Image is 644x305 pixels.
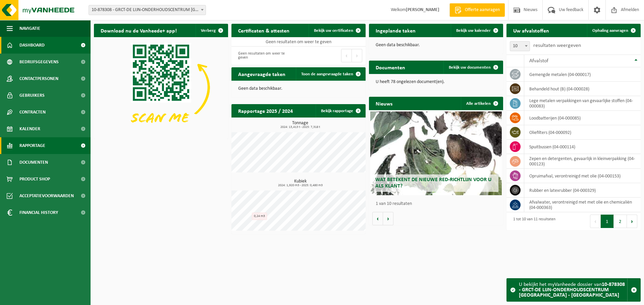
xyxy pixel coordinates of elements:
[449,65,491,70] span: Bekijk uw documenten
[19,187,74,204] span: Acceptatievoorwaarden
[383,212,393,225] button: Volgende
[89,5,206,15] span: 10-878308 - GRCT-DE LIJN-ONDERHOUDSCENTRUM BREDENE - BREDENE
[252,213,267,220] div: 0,24 m3
[510,41,530,51] span: 10
[592,28,628,33] span: Ophaling aanvragen
[524,169,641,183] td: opruimafval, verontreinigd met olie (04-000153)
[19,104,46,121] span: Contracten
[235,121,366,129] h3: Tonnage
[375,177,491,189] span: Wat betekent de nieuwe RED-richtlijn voor u als klant?
[449,3,505,17] a: Offerte aanvragen
[376,43,496,48] p: Geen data beschikbaar.
[587,24,640,37] a: Ophaling aanvragen
[352,49,362,62] button: Next
[19,37,45,54] span: Dashboard
[533,43,581,48] label: resultaten weergeven
[235,179,366,187] h3: Kubiek
[461,97,502,110] a: Alle artikelen
[524,198,641,212] td: afvalwater, verontreinigd met met olie en chemicaliën (04-000363)
[196,24,227,37] button: Verberg
[301,72,353,76] span: Toon de aangevraagde taken
[506,24,556,37] h2: Uw afvalstoffen
[524,183,641,198] td: rubber en latexrubber (04-000329)
[463,7,501,13] span: Offerte aanvragen
[369,24,422,37] h2: Ingeplande taken
[524,140,641,154] td: spuitbussen (04-000114)
[314,28,353,33] span: Bekijk uw certificaten
[524,82,641,96] td: behandeld hout (B) (04-000028)
[296,67,365,81] a: Toon de aangevraagde taken
[370,111,502,195] a: Wat betekent de nieuwe RED-richtlijn voor u als klant?
[235,126,366,129] span: 2024: 13,413 t - 2025: 7,318 t
[231,104,300,117] h2: Rapportage 2025 / 2024
[94,24,183,37] h2: Download nu de Vanheede+ app!
[601,215,614,228] button: 1
[369,61,412,74] h2: Documenten
[231,67,292,80] h2: Aangevraagde taken
[614,215,627,228] button: 2
[524,125,641,140] td: oliefilters (04-000092)
[376,202,500,206] p: 1 van 10 resultaten
[376,80,496,84] p: U heeft 78 ongelezen document(en).
[231,24,296,37] h2: Certificaten & attesten
[19,70,58,87] span: Contactpersonen
[627,215,637,228] button: Next
[231,37,366,47] td: Geen resultaten om weer te geven
[235,48,295,63] div: Geen resultaten om weer te geven
[590,215,601,228] button: Previous
[89,5,206,15] span: 10-878308 - GRCT-DE LIJN-ONDERHOUDSCENTRUM BREDENE - BREDENE
[369,97,399,110] h2: Nieuws
[451,24,502,37] a: Bekijk uw kalender
[443,61,502,74] a: Bekijk uw documenten
[372,212,383,225] button: Vorige
[406,7,439,12] strong: [PERSON_NAME]
[341,49,352,62] button: Previous
[201,28,216,33] span: Verberg
[529,58,548,64] span: Afvalstof
[524,154,641,169] td: zepen en detergenten, gevaarlijk in kleinverpakking (04-000123)
[235,184,366,187] span: 2024: 1,920 m3 - 2025: 0,480 m3
[238,86,359,91] p: Geen data beschikbaar.
[19,171,50,187] span: Product Shop
[456,28,491,33] span: Bekijk uw kalender
[19,204,58,221] span: Financial History
[524,111,641,125] td: loodbatterijen (04-000085)
[519,282,625,298] strong: 10-878308 - GRCT-DE LIJN-ONDERHOUDSCENTRUM [GEOGRAPHIC_DATA] - [GEOGRAPHIC_DATA]
[316,104,365,118] a: Bekijk rapportage
[510,42,530,51] span: 10
[510,214,555,229] div: 1 tot 10 van 11 resultaten
[309,24,365,37] a: Bekijk uw certificaten
[19,154,48,171] span: Documenten
[19,54,59,70] span: Bedrijfsgegevens
[519,279,627,301] div: U bekijkt het myVanheede dossier van
[94,37,228,138] img: Download de VHEPlus App
[19,20,40,37] span: Navigatie
[524,96,641,111] td: lege metalen verpakkingen van gevaarlijke stoffen (04-000083)
[19,87,45,104] span: Gebruikers
[19,137,45,154] span: Rapportage
[524,67,641,82] td: gemengde metalen (04-000017)
[19,121,40,137] span: Kalender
